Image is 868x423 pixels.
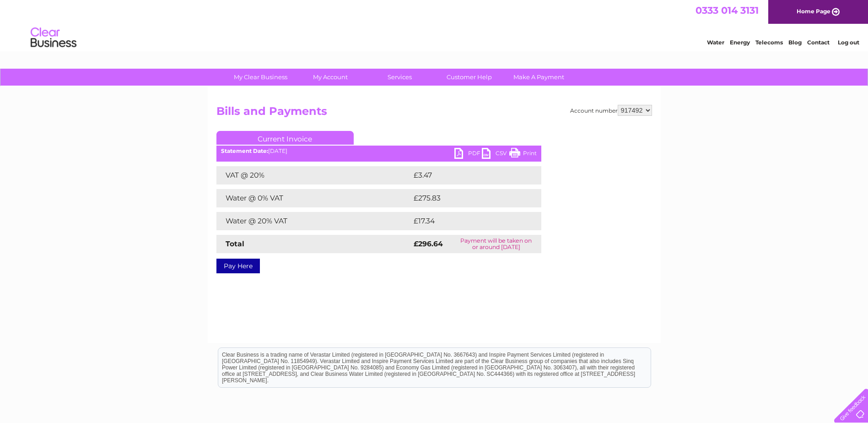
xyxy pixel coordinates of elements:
[501,69,577,86] a: Make A Payment
[216,131,354,145] a: Current Invoice
[216,166,411,184] td: VAT @ 20%
[414,239,443,248] strong: £296.64
[509,148,537,161] a: Print
[226,239,244,248] strong: Total
[838,39,859,46] a: Log out
[30,24,77,52] img: logo.png
[218,5,651,44] div: Clear Business is a trading name of Verastar Limited (registered in [GEOGRAPHIC_DATA] No. 3667643...
[216,259,260,273] a: Pay Here
[411,189,525,207] td: £275.83
[755,39,783,46] a: Telecoms
[454,148,482,161] a: PDF
[570,105,652,116] div: Account number
[788,39,802,46] a: Blog
[221,147,268,154] b: Statement Date:
[482,148,509,161] a: CSV
[216,105,652,122] h2: Bills and Payments
[730,39,750,46] a: Energy
[216,189,411,207] td: Water @ 0% VAT
[807,39,830,46] a: Contact
[411,212,522,230] td: £17.34
[451,235,541,253] td: Payment will be taken on or around [DATE]
[362,69,437,86] a: Services
[707,39,724,46] a: Water
[695,5,759,16] a: 0333 014 3131
[223,69,298,86] a: My Clear Business
[292,69,368,86] a: My Account
[431,69,507,86] a: Customer Help
[216,212,411,230] td: Water @ 20% VAT
[216,148,541,154] div: [DATE]
[411,166,520,184] td: £3.47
